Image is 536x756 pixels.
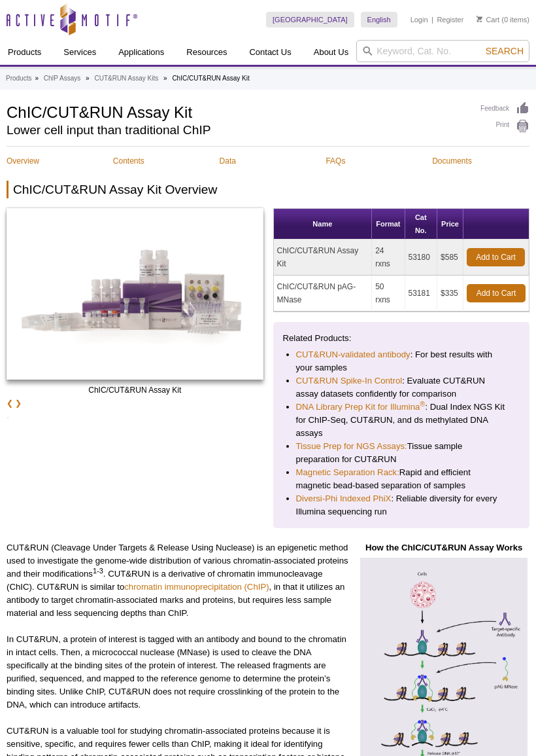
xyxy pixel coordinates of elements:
[7,181,529,198] h2: ChIC/CUT&RUN Assay Kit Overview
[274,276,373,312] td: ChIC/CUT&RUN pAG-MNase
[477,15,499,24] a: Cart
[163,75,167,82] li: »
[306,40,356,65] a: About Us
[266,12,354,27] a: [GEOGRAPHIC_DATA]
[410,15,428,24] a: Login
[420,400,425,408] sup: ®
[486,46,524,56] span: Search
[283,332,520,345] p: Related Products:
[7,208,263,380] img: ChIC/CUT&RUN Assay Kit
[296,401,507,440] li: : Dual Index NGS Kit for ChIP-Seq, CUT&RUN, and ds methylated DNA assays
[94,73,158,84] a: CUT&RUN Assay Kits
[274,209,373,240] th: Name
[477,16,482,22] img: Your Cart
[7,541,348,620] p: CUT&RUN (Cleavage Under Targets & Release Using Nuclease) is an epigenetic method used to investi...
[274,240,373,276] td: ChIC/CUT&RUN Assay Kit
[432,154,514,168] a: Documents
[296,492,392,505] a: Diversi-Phi Indexed PhiX
[437,276,463,312] td: $335
[35,75,39,82] li: »
[296,401,426,414] a: DNA Library Prep Kit for Illumina®
[480,119,529,134] a: Print
[110,40,172,65] a: Applications
[296,440,407,453] a: Tissue Prep for NGS Assays:
[113,154,195,168] a: Contents
[482,45,528,57] button: Search
[7,124,467,136] h2: Lower cell input than traditional ChIP
[437,209,463,240] th: Price
[44,73,81,84] a: ChIP Assays
[296,492,507,518] li: : Reliable diversity for every Illumina sequencing run
[7,101,467,121] h1: ChIC/CUT&RUN Assay Kit
[372,276,405,312] td: 50 rxns
[88,386,181,395] span: ChIC/CUT&RUN Assay Kit
[431,12,433,27] li: |
[365,543,522,552] strong: How the ChIC/CUT&RUN Assay Works
[405,209,438,240] th: Cat No.
[296,440,507,466] li: Tissue sample preparation for CUT&RUN
[467,284,526,302] a: Add to Cart
[326,154,408,168] a: FAQs
[372,240,405,276] td: 24 rxns
[7,397,13,410] a: ❮
[7,208,263,384] a: ChIC/CUT&RUN Assay Kit
[296,348,410,361] a: CUT&RUN-validated antibody
[296,374,507,401] li: : Evaluate CUT&RUN assay datasets confidently for comparison
[437,240,463,276] td: $585
[405,240,438,276] td: 53180
[7,633,348,711] p: In CUT&RUN, a protein of interest is tagged with an antibody and bound to the chromatin in intact...
[437,15,463,24] a: Register
[405,276,438,312] td: 53181
[86,75,90,82] li: »
[172,75,249,82] li: ChIC/CUT&RUN Assay Kit
[220,154,302,168] a: Data
[480,101,529,116] a: Feedback
[7,154,89,168] a: Overview
[296,466,507,492] li: Rapid and efficient magnetic bead-based separation of samples
[56,40,104,65] a: Services
[241,40,299,65] a: Contact Us
[356,40,529,62] input: Keyword, Cat. No.
[372,209,405,240] th: Format
[15,397,22,410] a: ❯
[467,248,525,266] a: Add to Cart
[6,73,31,84] a: Products
[477,12,529,27] li: (0 items)
[361,12,397,27] a: English
[296,348,507,374] li: : For best results with your samples
[296,466,399,479] a: Magnetic Separation Rack:
[93,567,103,575] sup: 1-3
[124,582,269,592] a: chromatin immunoprecipitation (ChIP)
[296,374,403,387] a: CUT&RUN Spike-In Control
[178,40,235,65] a: Resources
